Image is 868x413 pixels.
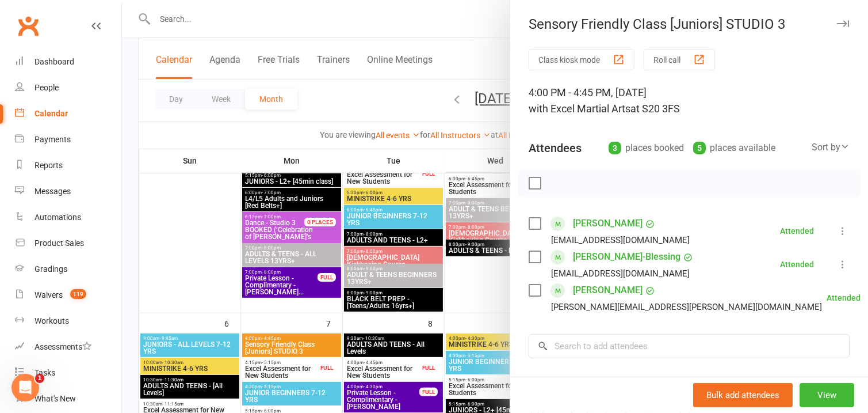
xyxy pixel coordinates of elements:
a: [PERSON_NAME] [573,281,643,300]
button: Roll call [644,49,715,70]
button: Class kiosk mode [529,49,634,70]
a: Assessments [15,334,121,360]
input: Search to add attendees [529,334,850,358]
div: 3 [609,142,621,154]
div: Messages [35,187,71,196]
span: with Excel Martial Arts [529,103,630,115]
div: Sort by [812,140,850,155]
div: Assessments [35,342,91,351]
a: Workouts [15,308,121,334]
a: Reports [15,153,121,179]
div: Calendar [35,109,68,118]
a: Waivers 119 [15,282,121,308]
div: Attended [780,227,814,235]
div: Workouts [35,316,69,325]
div: places available [693,140,775,156]
div: Attendees [529,140,582,156]
a: What's New [15,386,121,412]
div: [EMAIL_ADDRESS][DOMAIN_NAME] [551,266,690,281]
div: Product Sales [35,238,84,248]
div: Sensory Friendly Class [Juniors] STUDIO 3 [510,16,868,32]
div: [EMAIL_ADDRESS][DOMAIN_NAME] [551,233,690,248]
div: Gradings [35,264,67,274]
span: 119 [70,289,86,299]
div: places booked [609,140,684,156]
span: 1 [35,374,44,383]
div: Dashboard [35,57,74,66]
div: 5 [693,142,706,154]
a: Messages [15,179,121,204]
a: [PERSON_NAME]-Blessing [573,248,680,266]
a: People [15,75,121,101]
div: Automations [35,213,81,222]
a: Gradings [15,256,121,282]
button: View [800,383,854,407]
div: Tasks [35,368,55,377]
div: Attended [827,294,861,302]
a: Calendar [15,101,121,127]
div: What's New [35,394,76,403]
a: Clubworx [14,12,43,40]
a: Automations [15,204,121,230]
span: at S20 3FS [630,103,680,115]
div: People [35,83,59,92]
iframe: Intercom live chat [12,374,39,401]
div: 4:00 PM - 4:45 PM, [DATE] [529,85,850,117]
a: Tasks [15,360,121,386]
div: [PERSON_NAME][EMAIL_ADDRESS][PERSON_NAME][DOMAIN_NAME] [551,300,822,315]
a: Payments [15,127,121,153]
div: Reports [35,161,63,170]
div: Payments [35,135,71,144]
div: Attended [780,260,814,268]
div: Waivers [35,290,63,300]
a: Dashboard [15,49,121,75]
button: Bulk add attendees [693,383,793,407]
a: Product Sales [15,230,121,256]
a: [PERSON_NAME] [573,214,643,233]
